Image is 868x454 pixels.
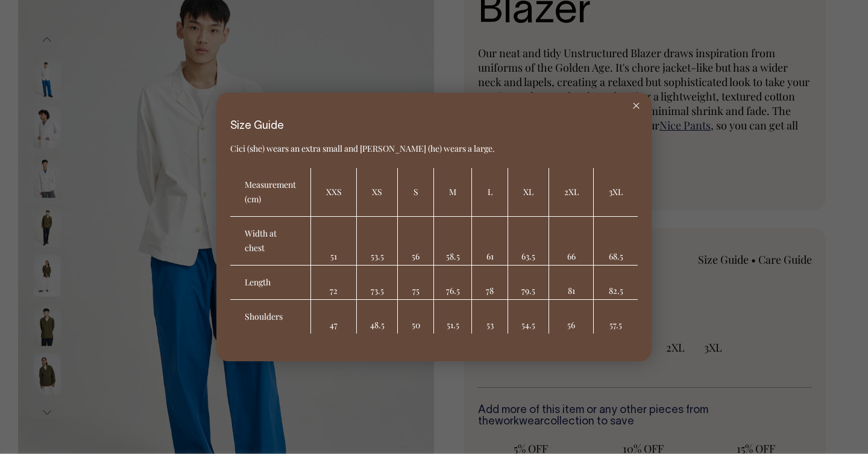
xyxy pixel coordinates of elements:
td: 61 [472,217,508,266]
span: Cici (she) wears an extra small and [PERSON_NAME] (he) wears a large. [230,143,495,154]
td: 79.5 [508,266,549,300]
td: 68.5 [594,217,638,266]
th: M [434,168,472,217]
td: 66 [549,217,594,266]
td: 75 [398,266,434,300]
th: XL [508,168,549,217]
th: Width at chest [230,217,311,266]
td: 76.5 [434,266,472,300]
td: 53.5 [357,217,398,266]
td: 78 [472,266,508,300]
td: 56 [398,217,434,266]
th: Shoulders [230,300,311,334]
td: 56 [549,300,594,334]
th: XXS [311,168,357,217]
td: 47 [311,300,357,334]
td: 51.5 [434,300,472,334]
td: 73.5 [357,266,398,300]
th: Length [230,266,311,300]
td: 50 [398,300,434,334]
th: S [398,168,434,217]
td: 82.5 [594,266,638,300]
th: 2XL [549,168,594,217]
td: 63.5 [508,217,549,266]
th: XS [357,168,398,217]
td: 57.5 [594,300,638,334]
td: 51 [311,217,357,266]
td: 48.5 [357,300,398,334]
th: Measurement (cm) [230,168,311,217]
th: 3XL [594,168,638,217]
h6: Size Guide [230,120,638,132]
td: 58.5 [434,217,472,266]
td: 81 [549,266,594,300]
td: 54.5 [508,300,549,334]
td: 53 [472,300,508,334]
th: L [472,168,508,217]
td: 72 [311,266,357,300]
